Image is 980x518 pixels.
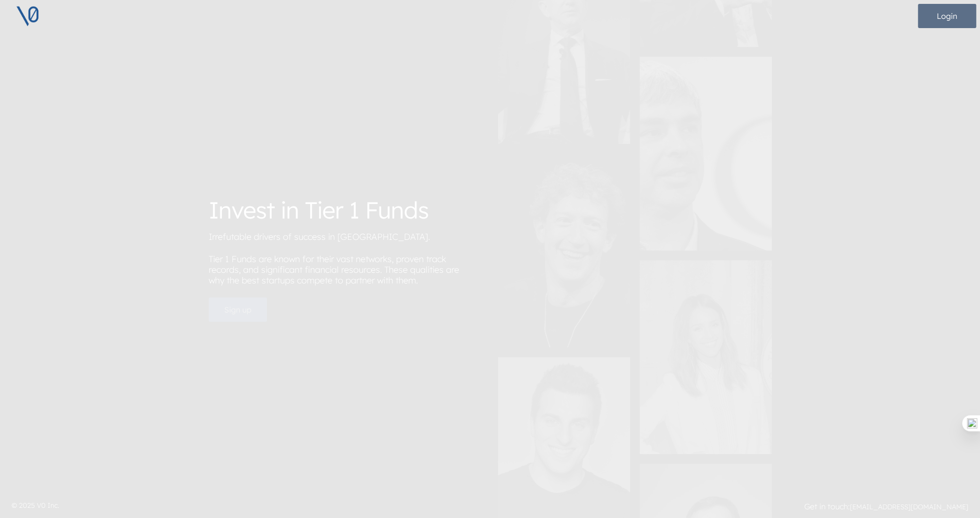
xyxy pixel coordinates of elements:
button: Login [918,4,976,28]
p: Tier 1 Funds are known for their vast networks, proven track records, and significant financial r... [209,254,482,290]
p: Irrefutable drivers of success in [GEOGRAPHIC_DATA]. [209,232,482,246]
button: Sign up [209,298,267,322]
img: one_i.png [967,418,977,428]
strong: Get in touch: [804,502,850,511]
a: [EMAIL_ADDRESS][DOMAIN_NAME] [850,502,968,511]
p: © 2025 V0 Inc. [12,501,484,511]
h1: Invest in Tier 1 Funds [209,196,482,224]
img: V0 logo [16,4,40,28]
